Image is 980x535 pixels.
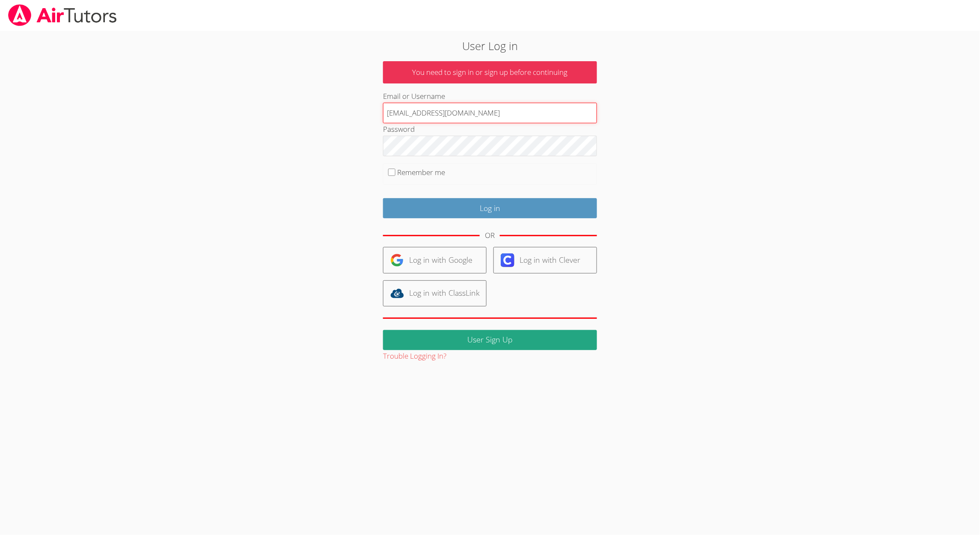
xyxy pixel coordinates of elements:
img: google-logo-50288ca7cdecda66e5e0955fdab243c47b7ad437acaf1139b6f446037453330a.svg [390,253,404,267]
button: Trouble Logging In? [383,350,446,363]
label: Remember me [398,167,445,177]
label: Password [383,124,415,134]
a: Log in with ClassLink [383,280,487,306]
input: Log in [383,198,597,218]
label: Email or Username [383,91,445,101]
img: clever-logo-6eab21bc6e7a338710f1a6ff85c0baf02591cd810cc4098c63d3a4b26e2feb20.svg [501,253,514,267]
a: User Sign Up [383,330,597,350]
h2: User Log in [226,38,755,54]
img: airtutors_banner-c4298cdbf04f3fff15de1276eac7730deb9818008684d7c2e4769d2f7ddbe033.png [7,4,118,26]
img: classlink-logo-d6bb404cc1216ec64c9a2012d9dc4662098be43eaf13dc465df04b49fa7ab582.svg [390,286,404,300]
a: Log in with Google [383,247,487,273]
a: Log in with Clever [493,247,597,273]
p: You need to sign in or sign up before continuing [383,61,597,84]
div: OR [485,229,495,242]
